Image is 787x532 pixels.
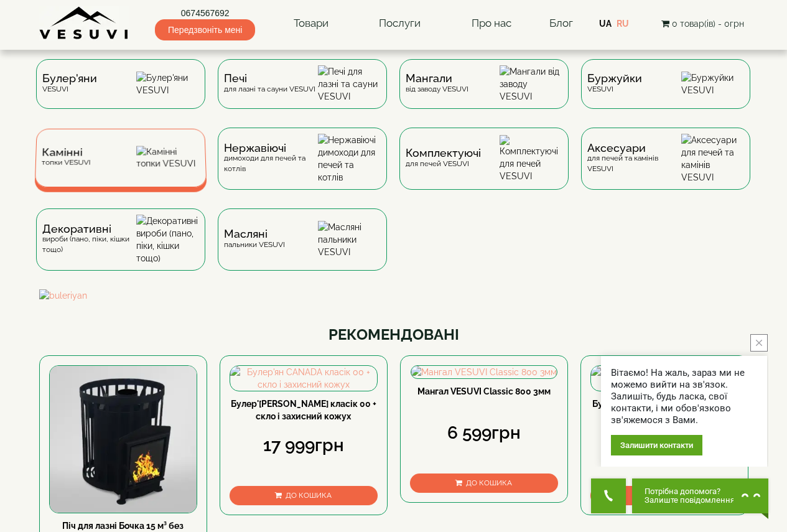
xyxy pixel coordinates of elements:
div: Залишити контакти [611,435,702,455]
a: Декоративнівироби (пано, піки, кішки тощо) Декоративні вироби (пано, піки, кішки тощо) [30,208,212,289]
a: Булер'[PERSON_NAME] класік 01 + скло та захисний кожух [592,399,737,421]
img: Буржуйки VESUVI [681,72,744,96]
button: До кошика [230,486,378,505]
img: Булер'яни VESUVI [136,72,199,96]
img: Мангали від заводу VESUVI [500,65,562,103]
img: Аксесуари для печей та камінів VESUVI [681,134,744,184]
img: Нержавіючі димоходи для печей та котлів [318,134,381,184]
button: До кошика [590,486,738,505]
img: Печі для лазні та сауни VESUVI [318,65,381,103]
span: Буржуйки [587,73,642,83]
a: Булер'яниVESUVI Булер'яни VESUVI [30,59,212,128]
span: Мангали [406,73,468,83]
div: VESUVI [587,73,642,94]
img: Масляні пальники VESUVI [318,221,381,258]
img: buleriyan [39,289,748,302]
img: Камінні топки VESUVI [136,146,200,170]
a: Каміннітопки VESUVI Камінні топки VESUVI [30,128,212,208]
button: Chat button [632,478,768,513]
div: 22 949грн [590,433,738,458]
div: для печей та камінів VESUVI [587,143,681,174]
a: БуржуйкиVESUVI Буржуйки VESUVI [575,59,757,128]
a: Масляніпальники VESUVI Масляні пальники VESUVI [212,208,393,289]
a: Про нас [459,9,524,38]
div: для лазні та сауни VESUVI [224,73,315,94]
a: Печідля лазні та сауни VESUVI Печі для лазні та сауни VESUVI [212,59,393,128]
div: від заводу VESUVI [406,73,468,94]
a: Блог [549,17,573,29]
div: Вітаємо! На жаль, зараз ми не можемо вийти на зв'язок. Залишіть, будь ласка, свої контакти, і ми ... [611,367,757,426]
div: топки VESUVI [41,148,90,167]
img: Декоративні вироби (пано, піки, кішки тощо) [136,215,199,264]
button: close button [750,334,768,352]
button: 0 товар(ів) - 0грн [658,17,748,30]
button: До кошика [410,474,558,493]
div: вироби (пано, піки, кішки тощо) [42,224,136,255]
span: Передзвоніть мені [155,19,255,40]
button: Get Call button [591,478,626,513]
div: 17 999грн [230,433,378,458]
span: Декоративні [42,224,136,234]
div: VESUVI [42,73,97,94]
a: Послуги [366,9,433,38]
div: пальники VESUVI [224,229,285,250]
img: Завод VESUVI [39,6,129,40]
span: Нержавіючі [224,143,318,153]
a: UA [599,19,612,29]
a: Товари [281,9,341,38]
a: Комплектуючідля печей VESUVI Комплектуючі для печей VESUVI [393,128,575,208]
span: Залиште повідомлення [645,496,735,505]
span: Комплектуючі [406,148,481,158]
img: Піч для лазні Бочка 15 м³ без виносу, дверцята 315*315, зі склом [50,366,197,513]
span: Аксесуари [587,143,681,153]
a: Аксесуаридля печей та камінів VESUVI Аксесуари для печей та камінів VESUVI [575,128,757,208]
a: Нержавіючідимоходи для печей та котлів Нержавіючі димоходи для печей та котлів [212,128,393,208]
span: Печі [224,73,315,83]
span: До кошика [286,491,332,500]
span: Потрібна допомога? [645,487,735,496]
div: 6 599грн [410,421,558,446]
img: Мангал VESUVI Classic 800 3мм [411,366,557,378]
a: Мангал VESUVI Classic 800 3мм [417,386,551,396]
span: Камінні [42,148,91,157]
span: 0 товар(ів) - 0грн [672,19,744,29]
img: Булер'ян CANADA класік 00 + скло і захисний кожух [230,366,377,391]
div: для печей VESUVI [406,148,481,169]
span: Булер'яни [42,73,97,83]
span: До кошика [466,478,512,487]
a: Булер'[PERSON_NAME] класік 00 + скло і захисний кожух [231,399,376,421]
a: Мангаливід заводу VESUVI Мангали від заводу VESUVI [393,59,575,128]
a: 0674567692 [155,7,255,19]
span: Масляні [224,229,285,239]
img: Булер'ян CANADA класік 01 + скло та захисний кожух [591,366,738,391]
img: Комплектуючі для печей VESUVI [500,135,562,182]
a: RU [617,19,629,29]
div: димоходи для печей та котлів [224,143,318,174]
